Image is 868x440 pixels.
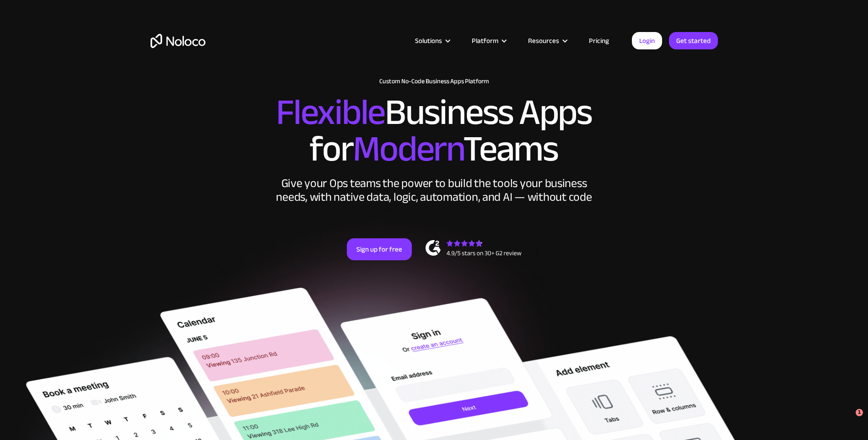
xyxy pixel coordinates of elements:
[632,32,662,49] a: Login
[472,35,498,47] div: Platform
[274,177,594,204] div: Give your Ops teams the power to build the tools your business needs, with native data, logic, au...
[856,409,863,416] span: 1
[837,409,859,431] iframe: Intercom live chat
[353,115,463,183] span: Modern
[404,35,460,47] div: Solutions
[517,35,577,47] div: Resources
[151,34,205,48] a: home
[347,238,412,260] a: Sign up for free
[151,94,718,167] h2: Business Apps for Teams
[276,78,385,146] span: Flexible
[460,35,517,47] div: Platform
[415,35,442,47] div: Solutions
[577,35,620,47] a: Pricing
[528,35,559,47] div: Resources
[669,32,718,49] a: Get started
